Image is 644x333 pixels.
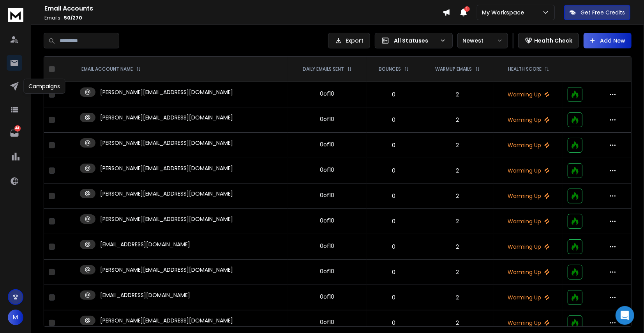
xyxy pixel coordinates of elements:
[303,66,344,72] p: DAILY EMAILS SENT
[499,167,558,175] p: Warming Up
[23,79,65,94] div: Campaigns
[320,115,334,123] div: 0 of 10
[100,88,233,96] p: [PERSON_NAME][EMAIL_ADDRESS][DOMAIN_NAME]
[320,166,334,174] div: 0 of 10
[371,268,416,276] p: 0
[499,294,558,301] p: Warming Up
[421,183,494,209] td: 2
[518,33,579,48] button: Health Check
[371,294,416,301] p: 0
[320,191,334,199] div: 0 of 10
[564,5,630,20] button: Get Free Credits
[100,139,233,147] p: [PERSON_NAME][EMAIL_ADDRESS][DOMAIN_NAME]
[8,310,23,325] button: M
[421,260,494,285] td: 2
[100,215,233,223] p: [PERSON_NAME][EMAIL_ADDRESS][DOMAIN_NAME]
[584,33,632,48] button: Add New
[464,6,470,12] span: 1
[320,242,334,250] div: 0 of 10
[100,164,233,172] p: [PERSON_NAME][EMAIL_ADDRESS][DOMAIN_NAME]
[499,141,558,149] p: Warming Up
[379,66,401,72] p: BOUNCES
[371,243,416,251] p: 0
[44,15,443,21] p: Emails :
[580,9,625,16] p: Get Free Credits
[100,266,233,274] p: [PERSON_NAME][EMAIL_ADDRESS][DOMAIN_NAME]
[421,209,494,234] td: 2
[499,91,558,98] p: Warming Up
[320,267,334,275] div: 0 of 10
[371,217,416,225] p: 0
[508,66,542,72] p: HEALTH SCORE
[499,192,558,200] p: Warming Up
[371,319,416,327] p: 0
[421,158,494,183] td: 2
[616,306,634,325] div: Open Intercom Messenger
[100,114,233,121] p: [PERSON_NAME][EMAIL_ADDRESS][DOMAIN_NAME]
[457,33,508,48] button: Newest
[499,217,558,225] p: Warming Up
[44,4,443,13] h1: Email Accounts
[421,133,494,158] td: 2
[371,116,416,124] p: 0
[499,116,558,124] p: Warming Up
[371,167,416,175] p: 0
[371,192,416,200] p: 0
[421,107,494,133] td: 2
[320,90,334,98] div: 0 of 10
[8,8,23,22] img: logo
[7,125,22,141] a: 44
[100,240,190,248] p: [EMAIL_ADDRESS][DOMAIN_NAME]
[394,37,437,45] p: All Statuses
[320,293,334,301] div: 0 of 10
[499,243,558,251] p: Warming Up
[499,268,558,276] p: Warming Up
[100,317,233,324] p: [PERSON_NAME][EMAIL_ADDRESS][DOMAIN_NAME]
[64,14,82,21] span: 50 / 270
[320,217,334,224] div: 0 of 10
[100,291,190,299] p: [EMAIL_ADDRESS][DOMAIN_NAME]
[320,141,334,148] div: 0 of 10
[499,319,558,327] p: Warming Up
[371,141,416,149] p: 0
[421,234,494,260] td: 2
[421,285,494,310] td: 2
[100,190,233,198] p: [PERSON_NAME][EMAIL_ADDRESS][DOMAIN_NAME]
[81,66,141,72] div: EMAIL ACCOUNT NAME
[328,33,370,48] button: Export
[482,9,527,16] p: My Workspace
[14,125,21,132] p: 44
[436,66,472,72] p: WARMUP EMAILS
[421,82,494,107] td: 2
[371,91,416,98] p: 0
[534,37,572,45] p: Health Check
[320,318,334,326] div: 0 of 10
